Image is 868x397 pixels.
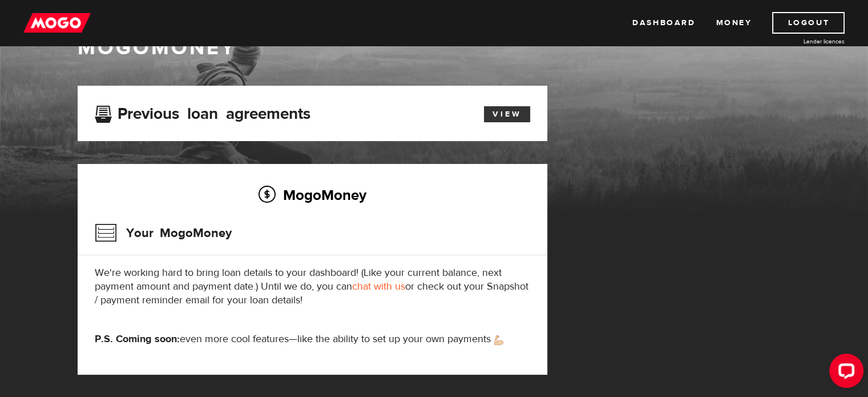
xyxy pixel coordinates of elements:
p: We're working hard to bring loan details to your dashboard! (Like your current balance, next paym... [95,266,530,307]
a: Logout [772,12,845,34]
a: View [484,106,530,122]
h1: MogoMoney [78,36,791,60]
a: Lender licences [759,37,845,46]
img: mogo_logo-11ee424be714fa7cbb0f0f49df9e16ec.png [23,12,91,34]
strong: P.S. Coming soon: [95,332,180,346]
iframe: LiveChat chat widget [820,349,868,397]
h3: Previous loan agreements [95,105,310,119]
img: strong arm emoji [494,335,503,345]
a: chat with us [352,280,405,293]
a: Dashboard [632,12,695,34]
h2: MogoMoney [95,183,530,207]
p: even more cool features—like the ability to set up your own payments [95,332,530,346]
h3: Your MogoMoney [95,218,232,248]
a: Money [716,12,752,34]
